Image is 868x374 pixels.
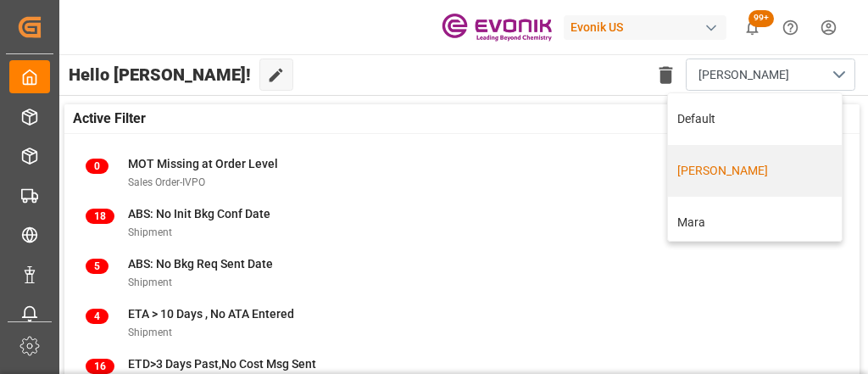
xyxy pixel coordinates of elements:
[128,207,270,220] span: ABS: No Init Bkg Conf Date
[86,155,838,191] a: 0MOT Missing at Order LevelSales Order-IVPO
[128,276,172,288] span: Shipment
[86,209,114,224] span: 18
[748,10,774,27] span: 99+
[686,59,855,91] button: close menu
[128,357,316,371] span: ETD>3 Days Past,No Cost Msg Sent
[128,327,172,338] span: Shipment
[86,359,114,374] span: 16
[677,162,833,180] div: [PERSON_NAME]
[128,157,278,170] span: MOT Missing at Order Level
[86,255,838,291] a: 5ABS: No Bkg Req Sent DateShipment
[86,205,838,241] a: 18ABS: No Init Bkg Conf DateShipment
[86,259,108,274] span: 5
[564,11,733,43] button: Evonik US
[128,176,205,188] span: Sales Order-IVPO
[128,226,172,238] span: Shipment
[128,307,294,321] span: ETA > 10 Days , No ATA Entered
[86,305,838,341] a: 4ETA > 10 Days , No ATA EnteredShipment
[733,8,771,47] button: show 101 new notifications
[73,109,146,129] span: Active Filter
[128,257,273,271] span: ABS: No Bkg Req Sent Date
[86,309,108,324] span: 4
[442,13,552,42] img: Evonik-brand-mark-Deep-Purple-RGB.jpeg_1700498283.jpeg
[677,214,833,232] div: Mara
[771,8,810,47] button: Help Center
[564,15,726,40] div: Evonik US
[677,110,833,128] div: Default
[86,159,108,174] span: 0
[69,59,251,91] span: Hello [PERSON_NAME]!
[698,66,789,84] span: [PERSON_NAME]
